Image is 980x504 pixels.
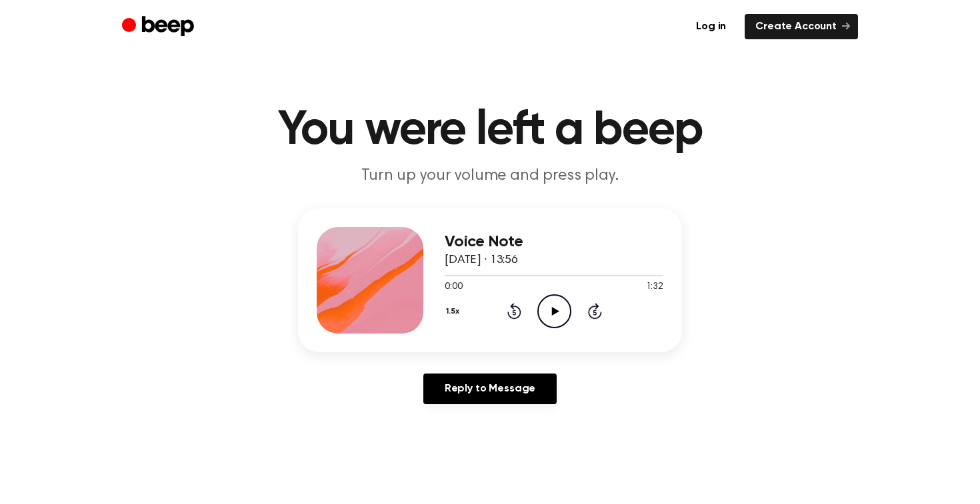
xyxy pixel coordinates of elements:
[423,374,557,404] a: Reply to Message
[445,233,663,251] h3: Voice Note
[445,300,465,323] button: 1.5x
[122,14,197,40] a: Beep
[445,254,518,266] span: [DATE] · 13:56
[149,107,831,154] h1: You were left a beep
[234,165,746,187] p: Turn up your volume and press play.
[685,14,737,39] a: Log in
[445,280,462,294] span: 0:00
[745,14,858,39] a: Create Account
[646,280,663,294] span: 1:32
